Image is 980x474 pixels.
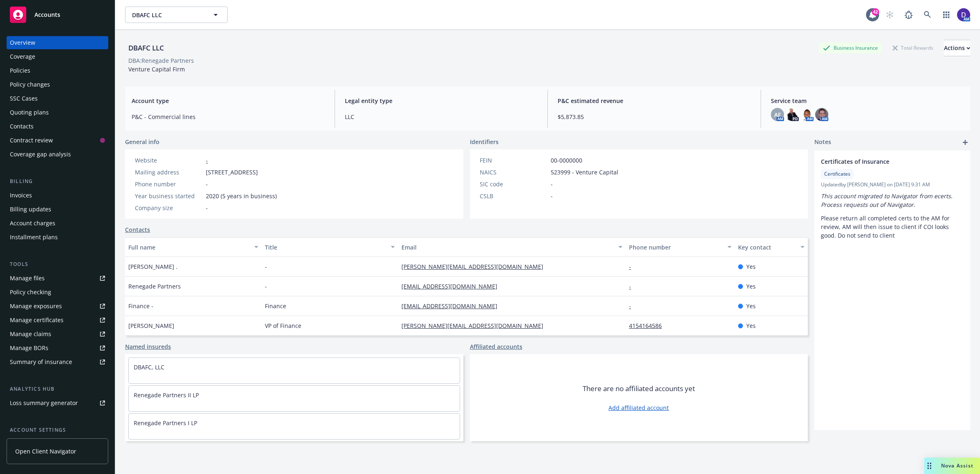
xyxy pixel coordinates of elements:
a: Accounts [7,3,108,26]
button: DBAFC LLC [125,7,228,23]
span: 523999 - Venture Capital [551,168,618,176]
img: photo [786,108,799,121]
div: Coverage gap analysis [10,148,71,161]
div: Policies [10,64,30,77]
div: DBAFC LLC [125,43,167,53]
a: DBAFC, LLC [134,363,164,371]
a: SSC Cases [7,92,108,105]
div: Policy checking [10,286,51,299]
span: P&C estimated revenue [558,96,751,105]
a: Account charges [7,217,108,230]
span: Yes [746,321,756,330]
div: Website [135,156,203,165]
a: Policy checking [7,286,108,299]
span: Finance - [128,302,153,310]
button: Phone number [626,237,735,257]
a: - [206,156,208,164]
div: Contract review [10,134,53,147]
div: FEIN [480,156,547,165]
div: Key contact [738,243,795,252]
div: Phone number [135,180,203,188]
span: [STREET_ADDRESS] [206,168,258,176]
a: Invoices [7,189,108,202]
div: Total Rewards [889,43,937,53]
span: Renegade Partners [128,282,181,291]
div: Billing [7,177,108,185]
span: $5,873.85 [558,112,751,121]
span: Yes [746,282,756,291]
div: Loss summary generator [10,396,78,410]
a: Search [919,7,936,23]
button: Full name [125,237,262,257]
a: Renegade Partners II LP [134,391,199,399]
span: 2020 (5 years in business) [206,192,277,200]
a: Switch app [938,7,955,23]
div: Phone number [629,243,722,252]
img: photo [800,108,814,121]
img: photo [957,8,970,21]
div: Summary of insurance [10,355,72,369]
a: Affiliated accounts [470,342,522,351]
span: LLC [345,112,538,121]
a: Summary of insurance [7,355,108,369]
span: Notes [814,137,831,147]
span: - [265,262,267,271]
a: - [629,302,638,310]
div: Manage certificates [10,314,64,327]
div: Business Insurance [819,43,882,53]
a: Contract review [7,134,108,147]
div: SSC Cases [10,92,38,105]
a: Policy changes [7,78,108,91]
div: Analytics hub [7,385,108,393]
a: [PERSON_NAME][EMAIL_ADDRESS][DOMAIN_NAME] [401,322,550,330]
div: Invoices [10,189,32,202]
div: DBA: Renegade Partners [128,56,194,65]
div: Account settings [7,426,108,434]
img: photo [815,108,828,121]
div: CSLB [480,192,547,200]
div: Mailing address [135,168,203,176]
a: Report a Bug [900,7,917,23]
p: Please return all completed certs to the AM for review, AM will then issue to client if COI looks... [821,214,964,240]
span: Certificates of Insurance [821,157,942,166]
a: - [629,282,638,290]
a: Add affiliated account [609,403,669,412]
a: Installment plans [7,231,108,244]
span: There are no affiliated accounts yet [583,384,695,394]
a: Policies [7,64,108,77]
span: DBAFC LLC [132,11,203,19]
div: Email [401,243,613,252]
div: Company size [135,204,203,212]
div: NAICS [480,168,547,176]
a: Renegade Partners I LP [134,419,197,427]
div: Manage claims [10,327,51,341]
a: add [960,137,970,147]
a: Overview [7,36,108,49]
button: Key contact [735,237,808,257]
div: Actions [944,40,970,56]
a: [EMAIL_ADDRESS][DOMAIN_NAME] [401,282,504,290]
a: Quoting plans [7,106,108,119]
div: Coverage [10,50,35,63]
span: AF [774,110,781,119]
span: - [206,180,208,188]
span: Yes [746,262,756,271]
a: Manage exposures [7,300,108,313]
span: Identifiers [470,137,499,146]
div: Billing updates [10,203,51,216]
div: Drag to move [924,458,934,474]
div: Manage exposures [10,300,62,313]
span: Nova Assist [941,462,973,469]
a: Start snowing [882,7,898,23]
a: Contacts [7,120,108,133]
span: Certificates [824,170,850,178]
span: Accounts [34,11,60,18]
div: Contacts [10,120,34,133]
div: Manage files [10,272,45,285]
span: Updated by [PERSON_NAME] on [DATE] 9:31 AM [821,181,964,188]
span: Finance [265,302,286,310]
span: [PERSON_NAME] . [128,262,178,271]
div: Certificates of InsuranceCertificatesUpdatedby [PERSON_NAME] on [DATE] 9:31 AMThis account migrat... [814,151,970,246]
a: Billing updates [7,203,108,216]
